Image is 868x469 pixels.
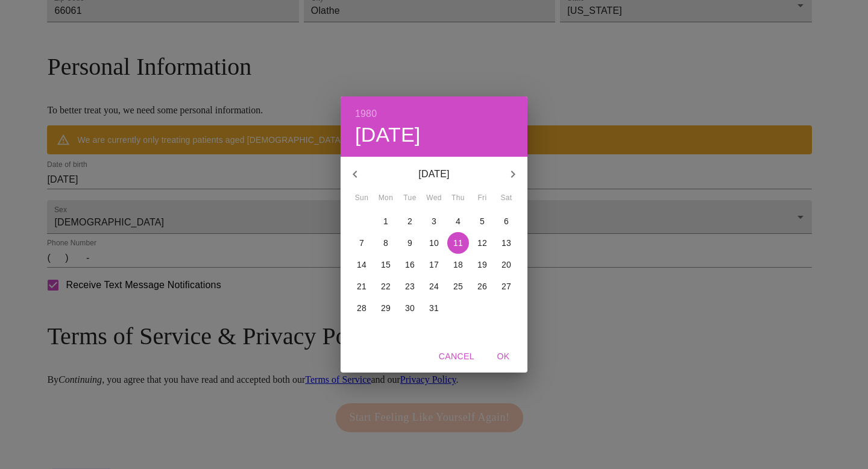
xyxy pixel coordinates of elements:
p: 11 [453,237,463,249]
p: 20 [502,259,511,271]
p: 27 [502,280,511,292]
p: 13 [502,237,511,249]
span: Cancel [439,349,474,364]
button: 1980 [355,105,377,122]
button: 20 [495,254,517,275]
button: 3 [423,210,445,232]
button: OK [484,345,523,368]
p: 10 [429,237,439,249]
button: 6 [495,210,517,232]
span: Mon [375,192,397,204]
p: 21 [357,280,366,292]
p: 3 [432,215,436,227]
p: 29 [381,302,391,314]
button: 29 [375,297,397,319]
p: 18 [453,259,463,271]
span: Fri [471,192,493,204]
button: 30 [399,297,421,319]
p: 19 [477,259,487,271]
p: 30 [405,302,415,314]
p: 26 [477,280,487,292]
button: 28 [351,297,373,319]
button: 1 [375,210,397,232]
p: 7 [359,237,364,249]
button: 16 [399,254,421,275]
button: 5 [471,210,493,232]
p: 6 [504,215,509,227]
p: 22 [381,280,391,292]
p: 2 [407,215,412,227]
p: 25 [453,280,463,292]
button: 25 [447,275,469,297]
button: 7 [351,232,373,254]
button: 31 [423,297,445,319]
p: 1 [383,215,388,227]
button: 4 [447,210,469,232]
p: 9 [407,237,412,249]
button: 14 [351,254,373,275]
button: 22 [375,275,397,297]
button: 23 [399,275,421,297]
p: 28 [357,302,366,314]
p: 8 [383,237,388,249]
button: 13 [495,232,517,254]
p: [DATE] [370,167,498,181]
p: 24 [429,280,439,292]
button: 9 [399,232,421,254]
button: 21 [351,275,373,297]
p: 23 [405,280,415,292]
p: 17 [429,259,439,271]
button: 19 [471,254,493,275]
button: 18 [447,254,469,275]
button: 10 [423,232,445,254]
p: 31 [429,302,439,314]
button: 11 [447,232,469,254]
button: 17 [423,254,445,275]
button: Cancel [434,345,479,368]
span: Tue [399,192,421,204]
button: 26 [471,275,493,297]
button: 2 [399,210,421,232]
p: 15 [381,259,391,271]
p: 16 [405,259,415,271]
p: 14 [357,259,366,271]
button: 15 [375,254,397,275]
span: Wed [423,192,445,204]
span: Thu [447,192,469,204]
button: [DATE] [355,122,421,148]
span: Sat [495,192,517,204]
p: 5 [480,215,485,227]
button: 27 [495,275,517,297]
p: 12 [477,237,487,249]
button: 8 [375,232,397,254]
button: 12 [471,232,493,254]
p: 4 [456,215,461,227]
button: 24 [423,275,445,297]
span: Sun [351,192,373,204]
span: OK [489,349,518,364]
